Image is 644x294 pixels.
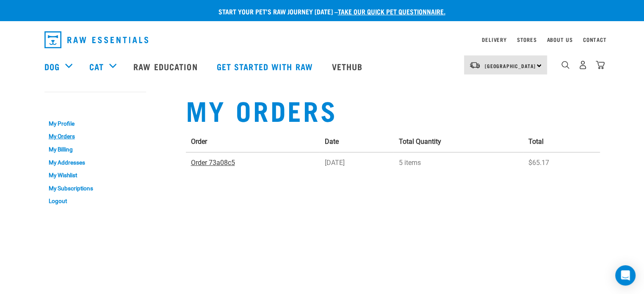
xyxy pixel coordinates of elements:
[394,152,523,173] td: 5 items
[89,60,104,73] a: Cat
[578,60,587,69] img: user.png
[125,49,208,83] a: Raw Education
[208,49,323,83] a: Get started with Raw
[320,152,394,173] td: [DATE]
[517,38,537,41] a: Stores
[44,117,146,130] a: My Profile
[596,60,605,69] img: home-icon@2x.png
[44,182,146,195] a: My Subscriptions
[482,38,506,41] a: Delivery
[44,195,146,208] a: Logout
[338,9,445,13] a: take our quick pet questionnaire.
[469,61,481,69] img: van-moving.png
[44,130,146,143] a: My Orders
[394,132,523,152] th: Total Quantity
[44,169,146,182] a: My Wishlist
[44,156,146,169] a: My Addresses
[547,38,572,41] a: About Us
[583,38,607,41] a: Contact
[320,132,394,152] th: Date
[523,132,600,152] th: Total
[44,31,148,48] img: Raw Essentials Logo
[186,94,600,125] h1: My Orders
[44,60,60,73] a: Dog
[615,265,636,286] div: Open Intercom Messenger
[44,100,86,104] a: My Account
[191,159,235,167] a: Order 73a08c5
[485,64,536,67] span: [GEOGRAPHIC_DATA]
[38,28,607,52] nav: dropdown navigation
[523,152,600,173] td: $65.17
[561,61,569,69] img: home-icon-1@2x.png
[186,132,320,152] th: Order
[323,49,373,83] a: Vethub
[44,143,146,156] a: My Billing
